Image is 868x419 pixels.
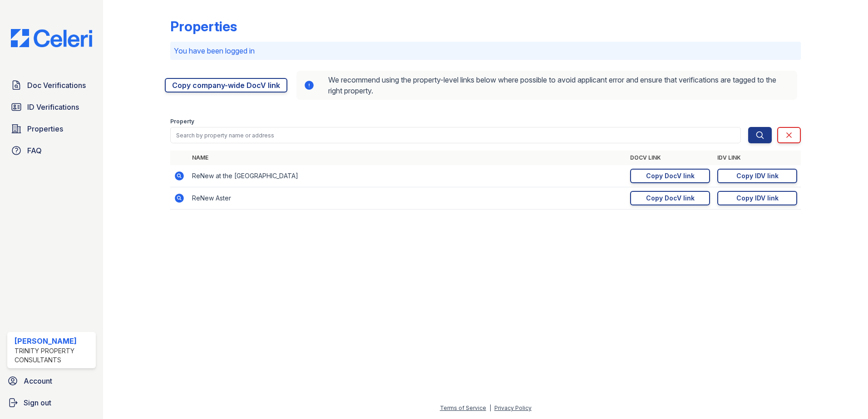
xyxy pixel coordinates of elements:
[27,145,42,156] span: FAQ
[4,372,99,390] a: Account
[494,404,532,411] a: Privacy Policy
[736,194,779,203] div: Copy IDV link
[27,80,86,91] span: Doc Verifications
[7,120,96,138] a: Properties
[4,29,99,47] img: CE_Logo_Blue-a8612792a0a2168367f1c8372b55b34899dd931a85d93a1a3d3e32e68fde9ad4.png
[165,78,287,93] a: Copy company-wide DocV link
[170,118,194,125] label: Property
[24,397,51,408] span: Sign out
[27,123,63,134] span: Properties
[170,18,237,34] div: Properties
[4,394,99,412] a: Sign out
[646,171,695,180] div: Copy DocV link
[188,165,626,187] td: ReNew at the [GEOGRAPHIC_DATA]
[489,404,491,411] div: |
[626,151,714,165] th: DocV Link
[646,194,695,203] div: Copy DocV link
[15,346,92,365] div: Trinity Property Consultants
[188,151,626,165] th: Name
[188,187,626,209] td: ReNew Aster
[170,127,741,143] input: Search by property name or address
[296,71,797,100] div: We recommend using the property-level links below where possible to avoid applicant error and ens...
[736,171,779,180] div: Copy IDV link
[24,375,52,386] span: Account
[717,191,797,205] a: Copy IDV link
[630,191,710,205] a: Copy DocV link
[15,336,92,346] div: [PERSON_NAME]
[174,45,797,56] p: You have been logged in
[7,98,96,116] a: ID Verifications
[717,169,797,183] a: Copy IDV link
[27,102,79,112] span: ID Verifications
[714,151,801,165] th: IDV Link
[440,404,486,411] a: Terms of Service
[630,169,710,183] a: Copy DocV link
[7,76,96,94] a: Doc Verifications
[7,141,96,160] a: FAQ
